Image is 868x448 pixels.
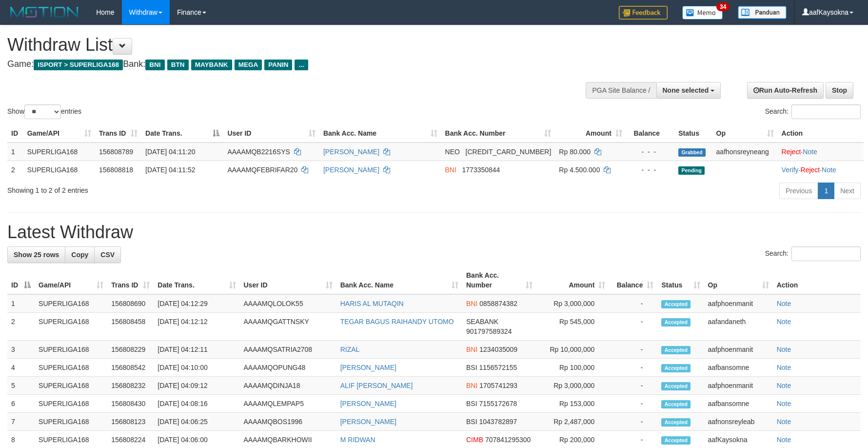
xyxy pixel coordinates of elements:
th: Trans ID: activate to sort column ascending [95,124,141,143]
td: SUPERLIGA168 [35,341,107,359]
td: 5 [7,377,35,395]
td: AAAAMQLEMPAP5 [240,395,336,413]
a: Run Auto-Refresh [747,82,824,99]
td: 156808430 [107,395,154,413]
span: Copy 707841295300 to clipboard [485,436,531,444]
a: Previous [779,183,818,199]
td: Rp 545,000 [536,313,609,341]
span: CIMB [466,436,483,444]
span: BSI [466,364,477,371]
th: Bank Acc. Number: activate to sort column ascending [441,124,555,143]
td: [DATE] 04:10:00 [154,359,239,377]
img: Feedback.jpg [619,6,668,20]
td: aafphoenmanit [704,341,773,359]
h1: Withdraw List [7,35,569,55]
span: AAAAMQB2216SYS [227,148,290,156]
th: Balance: activate to sort column ascending [609,266,657,294]
img: panduan.png [738,6,787,19]
span: Accepted [661,382,690,390]
td: SUPERLIGA168 [23,143,95,161]
span: Accepted [661,318,690,326]
span: BNI [145,60,164,70]
span: Accepted [661,346,690,354]
span: None selected [663,86,709,94]
h4: Game: Bank: [7,60,569,69]
a: Reject [801,166,820,174]
span: Accepted [661,418,690,427]
td: SUPERLIGA168 [35,294,107,313]
span: Copy 5859458253786603 to clipboard [466,148,552,156]
td: aafphoenmanit [704,294,773,313]
a: Note [777,382,791,389]
a: Note [777,364,791,371]
td: Rp 153,000 [536,395,609,413]
th: Status: activate to sort column ascending [657,266,704,294]
span: NEO [445,148,460,156]
td: - [609,341,657,359]
a: Note [777,436,791,444]
a: Verify [782,166,799,174]
td: aafbansomne [704,359,773,377]
td: 156808542 [107,359,154,377]
span: Copy 1156572155 to clipboard [479,364,517,371]
span: Grabbed [678,148,706,157]
span: CSV [100,251,115,259]
th: Balance [626,124,674,143]
select: Showentries [24,104,61,119]
td: aafandaneth [704,313,773,341]
td: · [778,143,864,161]
td: - [609,359,657,377]
td: SUPERLIGA168 [35,395,107,413]
td: SUPERLIGA168 [35,377,107,395]
td: [DATE] 04:12:11 [154,341,239,359]
button: None selected [656,82,721,99]
th: Bank Acc. Number: activate to sort column ascending [462,266,536,294]
span: BNI [466,300,477,307]
td: AAAAMQSATRIA2708 [240,341,336,359]
span: [DATE] 04:11:52 [145,166,195,174]
td: aafhonsreyneang [712,143,778,161]
a: CSV [94,246,121,263]
td: - [609,395,657,413]
span: BTN [167,60,189,70]
span: Accepted [661,400,690,408]
th: Op: activate to sort column ascending [712,124,778,143]
span: Copy 1773350844 to clipboard [462,166,500,174]
span: 156808818 [99,166,133,174]
th: ID: activate to sort column descending [7,266,35,294]
div: - - - [630,165,671,175]
td: - [609,413,657,431]
span: SEABANK [466,318,498,326]
span: Rp 4.500.000 [559,166,600,174]
div: PGA Site Balance / [586,82,656,99]
a: [PERSON_NAME] [323,166,379,174]
span: Copy 0858874382 to clipboard [479,300,517,307]
span: Copy 1043782897 to clipboard [479,418,517,426]
td: 4 [7,359,35,377]
th: Amount: activate to sort column ascending [555,124,626,143]
span: 156808789 [99,148,133,156]
td: AAAAMQOPUNG48 [240,359,336,377]
span: ISPORT > SUPERLIGA168 [34,60,123,70]
td: 6 [7,395,35,413]
img: Button%20Memo.svg [682,6,723,20]
a: HARIS AL MUTAQIN [340,300,404,307]
span: Rp 80.000 [559,148,591,156]
a: Note [777,300,791,307]
td: 156808690 [107,294,154,313]
td: [DATE] 04:12:29 [154,294,239,313]
th: Action [773,266,861,294]
td: 1 [7,143,23,161]
td: 2 [7,161,23,179]
span: Copy 7155172678 to clipboard [479,400,517,407]
td: aafbansomne [704,395,773,413]
a: [PERSON_NAME] [340,400,396,407]
span: PANIN [264,60,292,70]
span: Copy 1705741293 to clipboard [479,382,517,389]
td: SUPERLIGA168 [35,413,107,431]
span: Accepted [661,364,690,372]
span: Accepted [661,300,690,308]
td: · · [778,161,864,179]
th: Date Trans.: activate to sort column ascending [154,266,239,294]
span: [DATE] 04:11:20 [145,148,195,156]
